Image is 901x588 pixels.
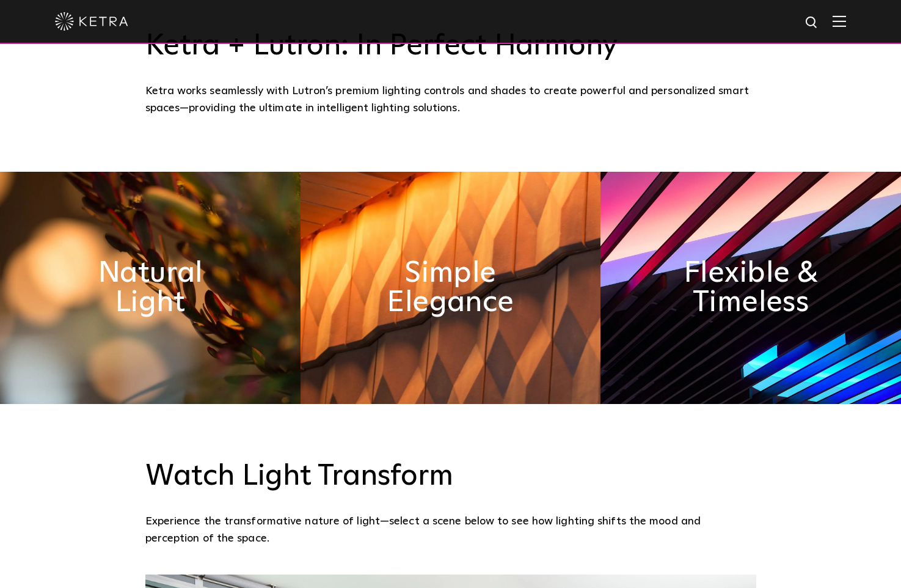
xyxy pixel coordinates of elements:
[55,12,128,31] img: ketra-logo-2019-white
[145,459,756,494] h3: Watch Light Transform
[676,259,826,317] h2: Flexible & Timeless
[600,172,901,404] img: flexible_timeless_ketra
[75,259,225,317] h2: Natural Light
[145,513,750,548] p: Experience the transformative nature of light—select a scene below to see how lighting shifts the...
[145,29,756,64] h3: Ketra + Lutron: In Perfect Harmony
[301,172,601,404] img: simple_elegance
[833,15,846,27] img: Hamburger%20Nav.svg
[804,15,820,31] img: search icon
[376,259,526,317] h2: Simple Elegance
[145,83,756,117] div: Ketra works seamlessly with Lutron’s premium lighting controls and shades to create powerful and ...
